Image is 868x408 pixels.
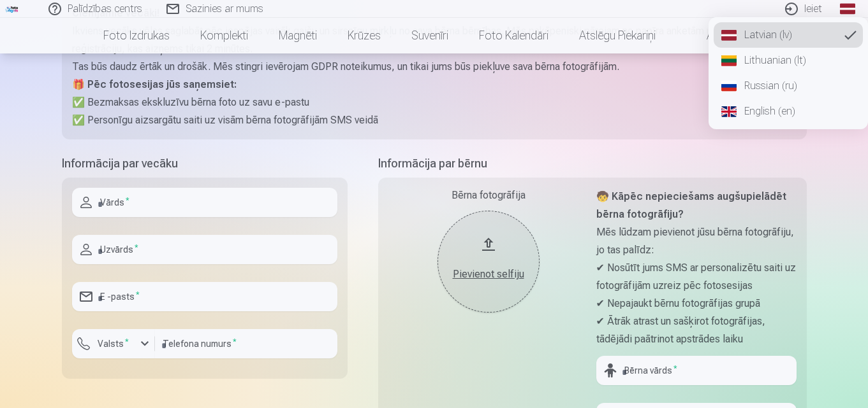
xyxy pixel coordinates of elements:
[671,18,780,53] a: All products
[332,18,396,53] a: Krūzes
[72,94,797,111] p: ✅ Bezmaksas ekskluzīvu bērna foto uz savu e-pastu
[596,223,797,259] p: Mēs lūdzam pievienot jūsu bērna fotogrāfiju, jo tas palīdz:
[564,18,671,53] a: Atslēgu piekariņi
[396,18,464,53] a: Suvenīri
[72,58,797,76] p: Tas būs daudz ērtāk un drošāk. Mēs stingri ievērojam GDPR noteikumus, un tikai jums būs piekļuve ...
[62,155,348,172] h5: Informācija par vecāku
[72,111,797,129] p: ✅ Personīgu aizsargātu saiti uz visām bērna fotogrāfijām SMS veidā
[714,73,863,99] a: Russian (ru)
[714,22,863,48] a: Latvian (lv)
[596,190,786,220] strong: 🧒 Kāpēc nepieciešams augšupielādēt bērna fotogrāfiju?
[263,18,332,53] a: Magnēti
[596,259,797,295] p: ✔ Nosūtīt jums SMS ar personalizētu saiti uz fotogrāfijām uzreiz pēc fotosesijas
[88,18,185,53] a: Foto izdrukas
[92,337,134,350] label: Valsts
[464,18,564,53] a: Foto kalendāri
[72,329,155,358] button: Valsts*
[596,295,797,313] p: ✔ Nepajaukt bērnu fotogrāfijas grupā
[450,267,527,282] div: Pievienot selfiju
[438,211,540,313] button: Pievienot selfiju
[388,188,589,203] div: Bērna fotogrāfija
[72,78,237,90] strong: 🎁 Pēc fotosesijas jūs saņemsiet:
[709,17,868,129] nav: Global
[378,155,807,172] h5: Informācija par bērnu
[5,5,19,13] img: /fa1
[714,48,863,73] a: Lithuanian (lt)
[185,18,263,53] a: Komplekti
[714,99,863,124] a: English (en)
[596,313,797,348] p: ✔ Ātrāk atrast un sašķirot fotogrāfijas, tādējādi paātrinot apstrādes laiku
